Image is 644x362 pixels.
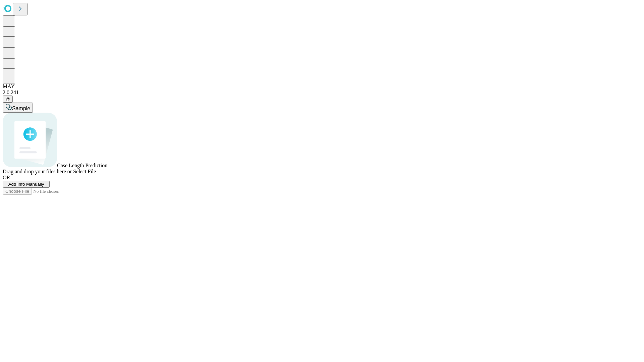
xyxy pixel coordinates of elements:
span: @ [5,97,10,102]
div: MAY [3,83,641,89]
span: Case Length Prediction [57,163,107,168]
button: Add Info Manually [3,181,50,188]
span: Sample [12,106,30,111]
span: Drag and drop your files here or [3,169,72,174]
span: Add Info Manually [8,182,44,187]
span: Select File [73,169,96,174]
button: Sample [3,103,33,113]
div: 2.0.241 [3,89,641,96]
button: @ [3,96,13,103]
span: OR [3,175,10,180]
